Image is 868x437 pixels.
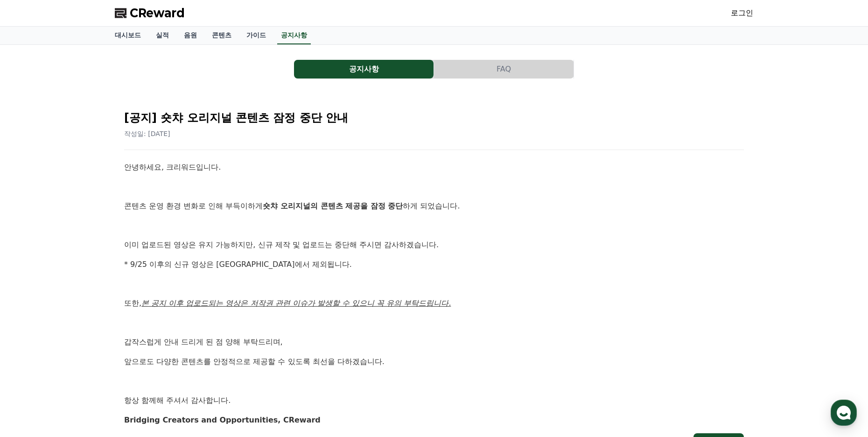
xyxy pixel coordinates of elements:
[124,239,744,251] p: 이미 업로드된 영상은 유지 가능하지만, 신규 제작 및 업로드는 중단해 주시면 감사하겠습니다.
[434,60,574,79] a: FAQ
[204,27,239,44] a: 콘텐츠
[124,356,744,368] p: 앞으로도 다양한 콘텐츠를 안정적으로 제공할 수 있도록 최선을 다하겠습니다.
[124,336,744,348] p: 갑작스럽게 안내 드리게 된 점 양해 부탁드리며,
[124,130,170,137] span: 작성일: [DATE]
[124,258,744,271] p: * 9/25 이후의 신규 영상은 [GEOGRAPHIC_DATA]에서 제외됩니다.
[124,200,744,212] p: 콘텐츠 운영 환경 변화로 인해 부득이하게 하게 되었습니다.
[148,27,176,44] a: 실적
[294,60,434,79] button: 공지사항
[434,60,574,79] button: FAQ
[124,416,321,424] strong: Bridging Creators and Opportunities, CReward
[263,201,403,210] strong: 숏챠 오리지널의 콘텐츠 제공을 잠정 중단
[141,299,451,308] u: 본 공지 이후 업로드되는 영상은 저작권 관련 이슈가 발생할 수 있으니 꼭 유의 부탁드립니다.
[731,7,753,19] a: 로그인
[239,27,273,44] a: 가이드
[294,60,434,79] a: 공지사항
[124,110,744,125] h2: [공지] 숏챠 오리지널 콘텐츠 잠정 중단 안내
[124,161,744,173] p: 안녕하세요, 크리워드입니다.
[107,27,148,44] a: 대시보드
[124,394,744,407] p: 항상 함께해 주셔서 감사합니다.
[130,6,185,21] span: CReward
[115,6,185,21] a: CReward
[176,27,204,44] a: 음원
[124,297,744,309] p: 또한,
[277,27,311,44] a: 공지사항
